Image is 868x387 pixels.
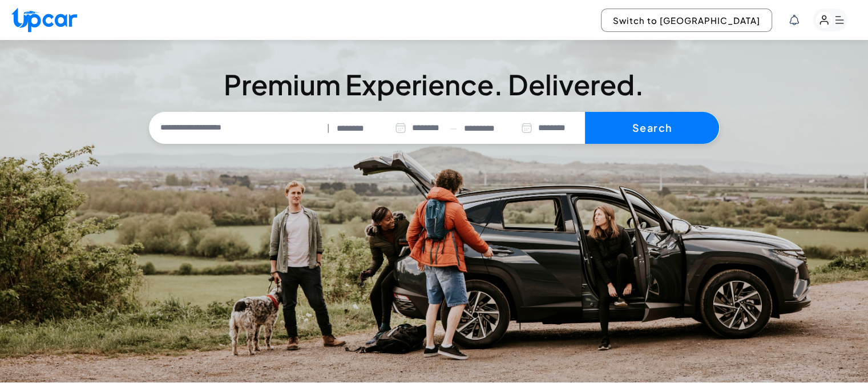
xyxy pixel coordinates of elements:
span: | [327,122,330,135]
button: Switch to [GEOGRAPHIC_DATA] [601,9,772,32]
h3: Premium Experience. Delivered. [149,71,720,98]
button: Search [585,112,719,144]
img: Upcar Logo [11,7,77,32]
span: — [450,122,457,135]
